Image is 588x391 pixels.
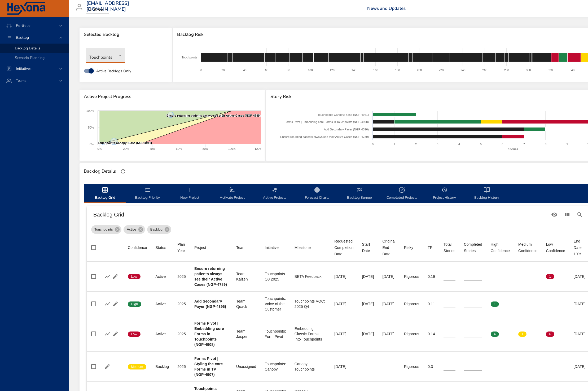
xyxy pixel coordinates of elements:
div: Raintree [86,5,109,14]
text: 60 [265,69,268,72]
div: [DATE] [574,331,586,337]
div: Medium Confidence [518,241,537,254]
text: 8 [545,143,546,146]
span: Active Backlogs Only [96,68,131,74]
div: BETA Feedback [295,274,326,279]
div: Unassigned [236,364,256,369]
text: Forms Pivot | Embedding core Forms in Touchpoints (NGP-4908) [284,120,369,124]
div: Sort [128,244,147,251]
span: Scenario Planning [15,55,45,60]
text: 100 [308,69,313,72]
div: Team Quack [236,299,256,309]
div: [DATE] [334,364,353,369]
span: Backlog Priority [129,187,165,201]
div: Touchpoints: Form Pivot [265,329,286,339]
div: 0.11 [428,301,435,307]
button: Edit Project Details [111,273,119,280]
text: 100% [86,109,94,112]
div: Active [155,331,169,337]
div: [DATE] [383,274,396,279]
div: Risky [404,244,413,251]
div: Sort [362,241,374,254]
div: Sort [194,244,206,251]
div: Sort [518,241,537,254]
text: Stories [508,147,518,151]
span: Status [155,244,169,251]
span: Initiative [265,244,286,251]
text: 80% [203,147,208,150]
text: 9 [566,143,568,146]
span: Total Stories [444,241,455,254]
div: 0.19 [428,274,435,279]
span: 0 [518,274,526,279]
button: Show Burnup [103,300,111,308]
span: Selected Backlog [84,32,168,37]
text: 140 [352,69,356,72]
div: Active [124,225,145,234]
text: 240 [460,69,465,72]
div: Backlog [155,364,169,369]
text: 280 [504,69,509,72]
text: Touchpoints [182,56,197,59]
span: Active [124,227,139,232]
div: Touchpoints Q3 2025 [265,271,286,282]
span: Forecast Charts [299,187,335,201]
span: Team [236,244,256,251]
text: 60% [176,147,182,150]
div: Sort [491,241,510,254]
div: Requested Completion Date [334,238,353,257]
div: [DATE] [362,274,374,279]
button: Edit Project Details [111,330,119,338]
a: News and Updates [367,5,406,11]
text: 200 [417,69,422,72]
span: 0 [491,274,499,279]
div: [DATE] [334,331,353,337]
div: 0.3 [428,364,435,369]
div: Low Confidence [546,241,565,254]
div: [DATE] [383,331,396,337]
h3: [EMAIL_ADDRESS][DOMAIN_NAME] [86,1,129,12]
text: 4 [458,143,460,146]
text: 3 [437,143,438,146]
b: Add Secondary Payer (NGP-4396) [194,299,226,309]
text: Touchpoints Canopy: Base (NGP-4941) [98,141,152,144]
span: Activate Project [214,187,250,201]
span: Backlog Grid [87,187,123,201]
div: Sort [334,238,353,257]
span: 6 [546,332,554,337]
span: TP [428,244,435,251]
div: Sort [444,241,455,254]
div: 2025 [177,364,186,369]
div: [DATE] [574,301,586,307]
span: 1 [546,274,554,279]
text: 120% [254,147,262,150]
span: Risky [404,244,419,251]
text: 7 [523,143,525,146]
span: Active Project Progress [84,94,261,99]
div: Canopy: Touchpoints [295,361,326,372]
span: Backlog Burnup [341,187,378,201]
span: Active Projects [257,187,293,201]
text: 0 [200,69,202,72]
span: Medium [128,364,146,369]
span: Start Date [362,241,374,254]
div: Backlog [147,225,171,234]
img: Hexona [6,2,46,15]
div: [DATE] [334,274,353,279]
div: Touchpoints [86,48,125,63]
div: 0.14 [428,331,435,337]
div: Initiative [265,244,279,251]
span: Backlog [147,227,166,232]
b: Forms Pivot | Embedding core Forms in Touchpoints (NGP-4908) [194,321,224,347]
div: Plan Year [177,241,186,254]
b: Forms Pivot | Styling the core Forms in TP (NGP-4907) [194,356,223,377]
text: 120 [330,69,334,72]
text: Touchpoints Canopy: Base (NGP-4941) [317,113,368,116]
div: Rigorous [404,331,419,337]
div: Backlog Details [82,167,117,176]
button: Refresh Page [119,167,127,175]
div: [DATE] [362,331,374,337]
span: 1 [518,332,526,337]
button: Search [573,208,586,221]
